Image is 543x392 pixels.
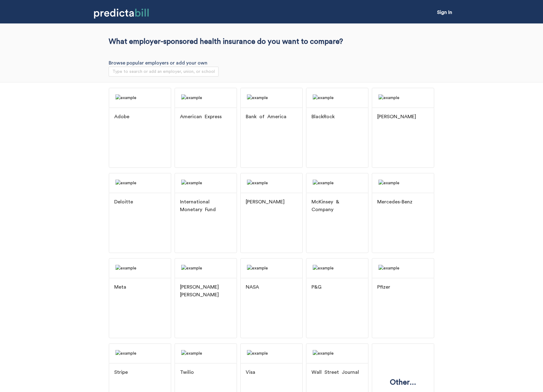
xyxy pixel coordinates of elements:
div: Bank of America [246,113,286,121]
img: example [109,173,171,193]
img: example [372,259,434,278]
img: example [241,173,302,193]
div: Meta [114,283,126,291]
div: Adobe [114,113,129,121]
img: example [307,173,368,193]
img: example [109,344,171,363]
img: example [175,344,236,363]
p: What employer-sponsored health insurance do you want to compare? [109,37,434,47]
div: American Express [180,113,222,121]
div: BlackRock [311,113,335,121]
div: Mercedes-Benz [377,198,412,206]
img: example [241,88,302,107]
div: Twilio [180,369,194,376]
img: example [307,344,368,363]
img: example [241,259,302,278]
img: example [372,173,434,193]
div: International Monetary Fund [180,198,232,214]
div: Stripe [114,369,128,376]
div: Deloitte [114,198,133,206]
img: example [175,259,236,278]
p: Browse popular employers or add your own [109,60,434,66]
div: Pfizer [377,283,390,291]
img: example [109,259,171,278]
img: example [241,344,302,363]
div: McKinsey & Company [311,198,363,214]
img: example [109,88,171,107]
img: example [372,88,434,107]
div: Visa [246,369,255,376]
div: NASA [246,283,259,291]
div: [PERSON_NAME] [PERSON_NAME] [180,283,232,299]
img: example [307,259,368,278]
img: example [307,88,368,107]
div: P&G [311,283,321,291]
div: Wall Street Journal [311,369,359,376]
img: example [175,88,236,107]
a: Sign In [437,10,452,15]
img: example [175,173,236,193]
div: [PERSON_NAME] [246,198,285,206]
div: [PERSON_NAME] [377,113,416,121]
